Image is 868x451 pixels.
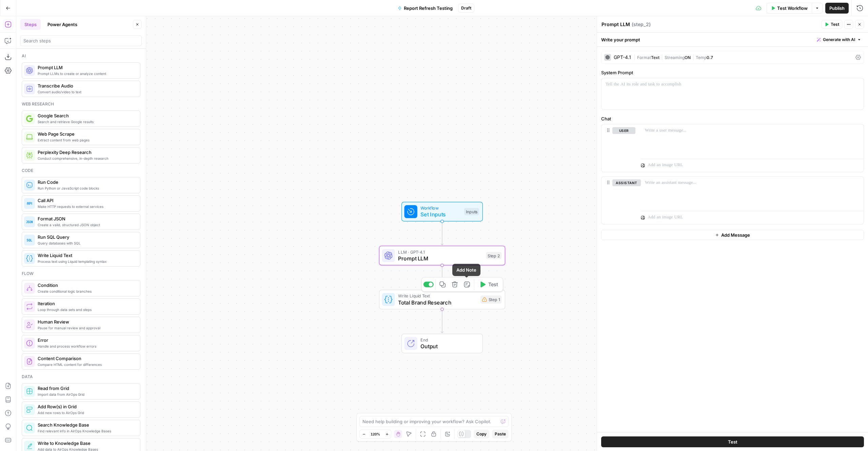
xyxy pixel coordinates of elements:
button: Power Agents [43,19,81,30]
span: Add new rows to AirOps Grid [38,410,135,415]
span: Search and retrieve Google results [38,119,135,124]
span: Compare HTML content for differences [38,362,135,367]
div: Step 2 [486,252,502,259]
span: 0.7 [707,55,713,60]
button: Add Message [601,230,864,240]
span: Call API [38,197,135,204]
span: Output [420,342,476,350]
span: Search Knowledge Base [38,421,135,428]
span: Web Page Scrape [38,131,135,137]
div: Ai [22,53,140,59]
span: | [634,54,637,60]
span: Test [831,21,839,27]
button: user [612,127,635,134]
div: Step 1 [480,295,501,303]
span: Google Search [38,112,135,119]
button: Paste [492,430,509,438]
span: Total Brand Research [398,298,477,307]
span: Text [651,55,659,60]
span: Generate with AI [823,37,855,43]
span: Query databases with SQL [38,240,135,246]
span: Condition [38,282,135,289]
button: Test [476,279,501,290]
div: Flow [22,271,140,277]
button: Report Refresh Testing [394,3,457,14]
span: ON [685,55,691,60]
span: Run Python or JavaScript code blocks [38,185,135,191]
span: Test [728,438,737,445]
div: Inputs [464,208,479,215]
div: GPT-4.1 [614,55,631,60]
span: Pause for manual review and approval [38,325,135,331]
img: vrinnnclop0vshvmafd7ip1g7ohf [26,358,33,365]
span: 120% [371,431,380,437]
span: Prompt LLMs to create or analyze content [38,71,135,76]
label: System Prompt [601,69,864,76]
span: LLM · GPT-4.1 [398,249,483,255]
g: Edge from step_2 to step_1 [441,266,443,289]
span: Transcribe Audio [38,82,135,89]
button: Generate with AI [814,35,864,44]
div: LLM · GPT-4.1Prompt LLMStep 2 [379,246,505,266]
span: Import data from AirOps Grid [38,392,135,397]
span: Format [637,55,651,60]
span: ( step_2 ) [632,21,651,28]
span: Conduct comprehensive, in-depth research [38,156,135,161]
div: Web research [22,101,140,107]
button: Test [822,20,842,29]
span: Test Workflow [777,5,808,12]
span: Handle and process workflow errors [38,344,135,349]
span: Process text using Liquid templating syntax [38,259,135,264]
div: WorkflowSet InputsInputs [379,202,505,221]
span: Test [488,281,498,288]
button: Test Workflow [767,3,812,14]
span: Write Liquid Text [38,252,135,259]
span: Content Comparison [38,355,135,362]
div: Write your prompt [597,33,868,46]
span: Run Code [38,179,135,185]
span: Make HTTP requests to external services [38,204,135,209]
span: Report Refresh Testing [404,5,453,12]
div: Write Liquid TextTotal Brand ResearchStep 1Test [379,290,505,310]
span: | [659,54,665,60]
span: End [420,337,476,343]
span: Add Message [721,232,750,238]
span: Convert audio/video to text [38,89,135,95]
span: Write Liquid Text [398,293,477,299]
div: EndOutput [379,334,505,353]
g: Edge from start to step_2 [441,222,443,245]
div: assistant [601,177,635,224]
textarea: Prompt LLM [601,21,630,28]
label: Chat [601,115,864,122]
span: Publish [829,5,845,12]
span: Workflow [420,205,461,211]
span: Draft [461,5,471,11]
span: Copy [476,431,487,437]
span: Format JSON [38,215,135,222]
button: assistant [612,179,641,186]
input: Search steps [23,37,139,44]
span: Add Row(s) in Grid [38,403,135,410]
div: Data [22,374,140,380]
span: Prompt LLM [398,254,483,262]
span: Error [38,337,135,344]
button: Steps [20,19,41,30]
button: Copy [474,430,489,438]
span: Prompt LLM [38,64,135,71]
div: user [601,124,635,172]
span: Create conditional logic branches [38,289,135,294]
span: Paste [495,431,506,437]
span: Temp [696,55,707,60]
span: Perplexity Deep Research [38,149,135,156]
span: Write to Knowledge Base [38,440,135,447]
div: Code [22,168,140,174]
span: Set Inputs [420,211,461,219]
span: Loop through data sets and steps [38,307,135,312]
span: Run SQL Query [38,234,135,240]
button: Test [601,436,864,447]
button: Publish [825,3,849,14]
span: | [691,54,696,60]
span: Human Review [38,318,135,325]
span: Iteration [38,300,135,307]
span: Extract content from web pages [38,137,135,143]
